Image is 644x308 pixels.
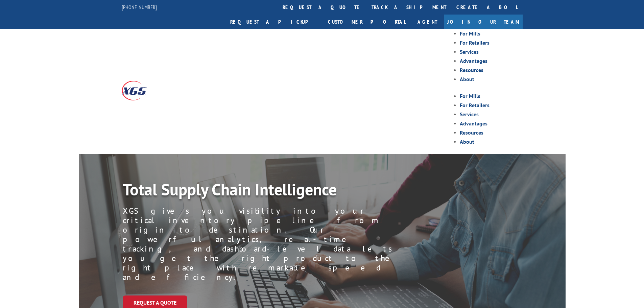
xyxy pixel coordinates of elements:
a: For Retailers [460,39,490,46]
a: Services [460,48,479,55]
h1: Total Supply Chain Intelligence [123,181,397,201]
a: Services [460,111,479,118]
a: Resources [460,129,483,136]
a: About [460,76,474,82]
a: For Mills [460,30,480,37]
a: About [460,138,474,145]
a: For Retailers [460,102,490,109]
a: Advantages [460,57,487,64]
p: XGS gives you visibility into your critical inventory pipeline from origin to destination. Our po... [123,206,406,282]
a: Join Our Team [444,15,523,29]
a: Customer Portal [323,15,411,29]
a: Advantages [460,120,487,127]
a: [PHONE_NUMBER] [122,4,157,10]
a: For Mills [460,93,480,99]
a: Agent [411,15,444,29]
a: Resources [460,67,483,73]
a: Request a pickup [225,15,323,29]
